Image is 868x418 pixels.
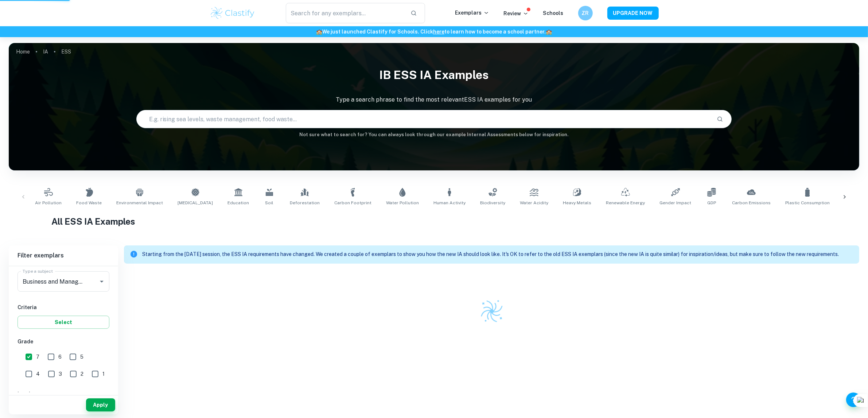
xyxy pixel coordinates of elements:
span: 7 [36,353,39,361]
h6: ZR [581,9,589,17]
button: Apply [86,398,115,411]
span: GDP [707,200,716,206]
button: ZR [578,6,593,20]
span: Carbon Emissions [732,200,771,206]
span: 3 [59,370,62,378]
a: Home [16,47,30,57]
h6: We just launched Clastify for Schools. Click to learn how to become a school partner. [1,28,867,36]
span: Air Pollution [35,200,62,206]
button: Search [714,113,726,125]
span: Water Acidity [520,200,548,206]
span: 1 [102,370,105,378]
h6: Level [17,390,109,398]
span: Deforestation [290,200,320,206]
button: Open [97,276,107,287]
span: Water Pollution [386,200,419,206]
h6: Filter exemplars [9,245,118,266]
span: Soil [265,200,274,206]
span: Human Activity [433,200,466,206]
p: ESS [61,48,71,56]
h1: IB ESS IA examples [9,63,859,87]
span: Plastic Consumption [785,200,830,206]
span: 5 [80,353,83,361]
h1: All ESS IA Examples [51,215,817,228]
input: E.g. rising sea levels, waste management, food waste... [137,109,711,129]
a: Schools [543,10,564,16]
a: IA [43,47,48,57]
button: Select [17,316,109,329]
span: Carbon Footprint [334,200,371,206]
h6: Not sure what to search for? You can always look through our example Internal Assessments below f... [9,131,859,138]
input: Search for any exemplars... [286,3,405,23]
span: 🏫 [546,29,552,35]
span: 6 [58,353,62,361]
span: 2 [81,370,83,378]
h6: Criteria [17,303,109,311]
span: Biodiversity [480,200,505,206]
a: here [433,29,444,35]
p: Starting from the [DATE] session, the ESS IA requirements have changed. We created a couple of ex... [142,251,839,258]
button: UPGRADE NOW [607,7,659,20]
img: Clastify logo [477,297,506,326]
span: Heavy Metals [563,200,591,206]
span: Environmental Impact [116,200,163,206]
button: Help and Feedback [846,393,861,407]
span: Renewable Energy [606,200,645,206]
p: Exemplars [455,9,489,17]
span: 4 [36,370,40,378]
span: [MEDICAL_DATA] [178,200,213,206]
span: Education [227,200,249,206]
img: Clastify logo [210,6,256,20]
span: Gender Impact [659,200,691,206]
span: Food Waste [76,200,102,206]
p: Review [504,9,529,17]
h6: Grade [17,338,109,346]
p: Type a search phrase to find the most relevant ESS IA examples for you [9,95,859,104]
span: 🏫 [316,29,322,35]
label: Type a subject [23,268,53,274]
